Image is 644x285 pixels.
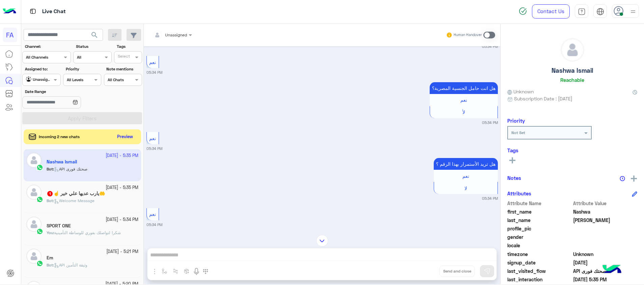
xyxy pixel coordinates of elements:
span: نعم [462,173,469,179]
span: first_name [507,208,572,215]
span: API وثيقة التأمين [54,262,87,267]
span: null [573,242,638,249]
small: 05:34 PM [146,146,162,151]
label: Channel: [25,43,70,50]
img: WhatsApp [36,196,43,203]
span: 2025-09-28T15:40:20.054Z [573,259,638,266]
h5: 🤲يارب عديها علي خير ☝️ [47,191,105,196]
img: profile [629,7,637,16]
p: 29/9/2025, 5:34 PM [430,82,498,94]
span: Attribute Value [573,200,638,207]
span: Unassigned [165,32,187,37]
div: Select [117,53,130,61]
span: search [90,31,99,39]
span: locale [507,242,572,249]
h5: Em [47,255,53,261]
label: Tags [117,43,141,50]
span: last_name [507,217,572,224]
h6: Attributes [507,190,531,196]
img: tab [578,8,586,15]
button: search [86,29,103,43]
span: Ismail [573,217,638,224]
span: Bot [47,198,53,203]
img: spinner [519,7,527,15]
small: [DATE] - 5:35 PM [106,185,138,191]
small: Human Handover [454,32,482,38]
label: Note mentions [106,66,141,72]
span: 2025-09-29T14:35:30.029Z [573,276,638,283]
h6: Priority [507,118,525,124]
label: Date Range [25,89,101,95]
span: لأ [462,109,465,115]
span: نعم [149,59,156,65]
label: Status [76,43,111,50]
small: 05:34 PM [482,120,498,125]
span: Nashwa [573,208,638,215]
span: نعم [460,97,467,103]
b: : [47,198,54,203]
h5: SPORT ONE [47,223,71,229]
p: Live Chat [42,7,66,16]
span: You [47,230,53,235]
img: hulul-logo.png [600,258,624,282]
span: Welcome Message [54,198,95,203]
span: نعم [149,135,156,141]
img: add [631,176,637,182]
span: لا [464,185,467,191]
b: : [47,262,54,267]
span: last_interaction [507,276,572,283]
h6: Tags [507,147,637,153]
small: 05:34 PM [146,222,162,227]
label: Priority [66,66,101,72]
span: نعم [149,211,156,217]
img: defaultAdmin.png [561,38,584,61]
b: : [47,230,54,235]
img: WhatsApp [36,228,43,235]
img: defaultAdmin.png [26,217,42,232]
small: [DATE] - 5:34 PM [106,217,138,223]
button: Send and close [439,265,475,277]
label: Assigned to: [25,66,60,72]
img: scroll [316,235,328,247]
img: WhatsApp [36,260,43,267]
span: Unknown [507,88,534,95]
small: 05:34 PM [482,196,498,201]
img: defaultAdmin.png [26,185,42,200]
button: Preview [114,132,136,142]
img: defaultAdmin.png [26,249,42,264]
a: Contact Us [532,4,570,19]
div: FA [3,28,17,42]
span: null [573,233,638,241]
span: timezone [507,251,572,258]
h6: Reachable [560,77,584,83]
img: tab [29,7,37,15]
p: 29/9/2025, 5:34 PM [434,158,498,170]
img: Logo [3,4,16,19]
span: Attribute Name [507,200,572,207]
span: شكرا لتواصلك بفوري للوساطة التأمينية [54,230,121,235]
span: Subscription Date : [DATE] [514,95,572,102]
button: Apply Filters [22,112,142,124]
small: [DATE] - 5:21 PM [106,249,138,255]
span: profile_pic [507,225,572,232]
h6: Notes [507,175,521,181]
span: Incoming 2 new chats [39,134,80,140]
span: last_visited_flow [507,267,572,275]
span: Unknown [573,251,638,258]
img: notes [620,176,625,181]
img: tab [596,8,604,15]
span: Bot [47,262,53,267]
span: signup_date [507,259,572,266]
span: gender [507,233,572,241]
span: 1 [47,191,53,196]
small: 05:34 PM [482,44,498,49]
a: tab [575,4,588,19]
small: 05:34 PM [146,70,162,75]
h5: Nashwa Ismail [552,67,593,74]
span: API صحتك فورى [573,267,638,275]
